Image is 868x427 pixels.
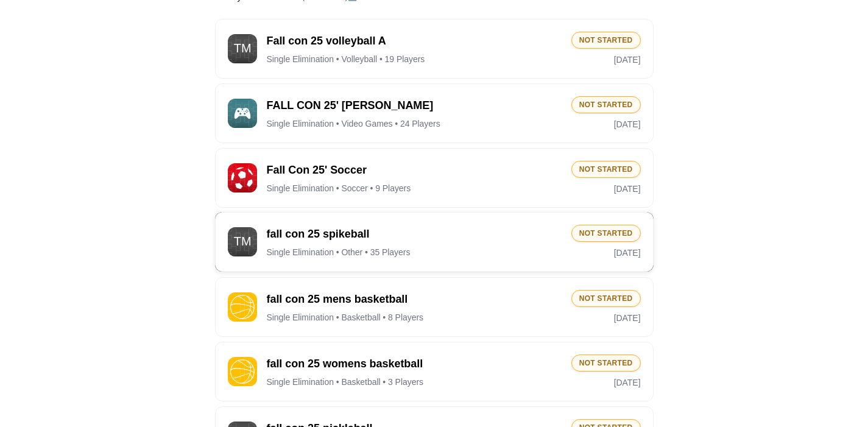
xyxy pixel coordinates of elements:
[571,32,641,49] div: Not Started
[267,34,562,49] span: Fall con 25 volleyball A
[228,227,257,256] img: Tournament
[267,163,562,178] span: Fall Con 25' Soccer
[267,292,562,307] span: fall con 25 mens basketball
[215,19,654,79] button: TournamentFall con 25 volleyball ASingle Elimination • Volleyball • 19 PlayersNot Started[DATE]
[571,225,641,242] div: Not Started
[215,342,654,401] button: Tournamentfall con 25 womens basketballSingle Elimination • Basketball • 3 PlayersNot Started[DATE]
[267,376,423,387] span: Single Elimination • Basketball • 3 Players
[571,290,641,307] div: Not Started
[571,355,641,372] div: Not Started
[215,212,654,272] button: Tournamentfall con 25 spikeballSingle Elimination • Other • 35 PlayersNot Started[DATE]
[228,99,257,128] img: Tournament
[614,54,641,66] span: [DATE]
[267,98,562,113] span: FALL CON 25' [PERSON_NAME]
[228,292,257,322] img: Tournament
[571,96,641,113] div: Not Started
[267,247,411,258] span: Single Elimination • Other • 35 Players
[267,54,425,65] span: Single Elimination • Volleyball • 19 Players
[267,356,562,372] span: fall con 25 womens basketball
[267,227,562,242] span: fall con 25 spikeball
[267,312,423,323] span: Single Elimination • Basketball • 8 Players
[215,83,654,143] button: TournamentFALL CON 25' [PERSON_NAME]Single Elimination • Video Games • 24 PlayersNot Started[DATE]
[614,183,641,195] span: [DATE]
[614,247,641,259] span: [DATE]
[614,376,641,389] span: [DATE]
[571,161,641,178] div: Not Started
[228,34,257,63] img: Tournament
[228,357,257,386] img: Tournament
[215,148,654,208] button: TournamentFall Con 25' SoccerSingle Elimination • Soccer • 9 PlayersNot Started[DATE]
[614,118,641,130] span: [DATE]
[614,312,641,324] span: [DATE]
[267,183,411,194] span: Single Elimination • Soccer • 9 Players
[267,118,440,129] span: Single Elimination • Video Games • 24 Players
[228,163,257,192] img: Tournament
[215,277,654,337] button: Tournamentfall con 25 mens basketballSingle Elimination • Basketball • 8 PlayersNot Started[DATE]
